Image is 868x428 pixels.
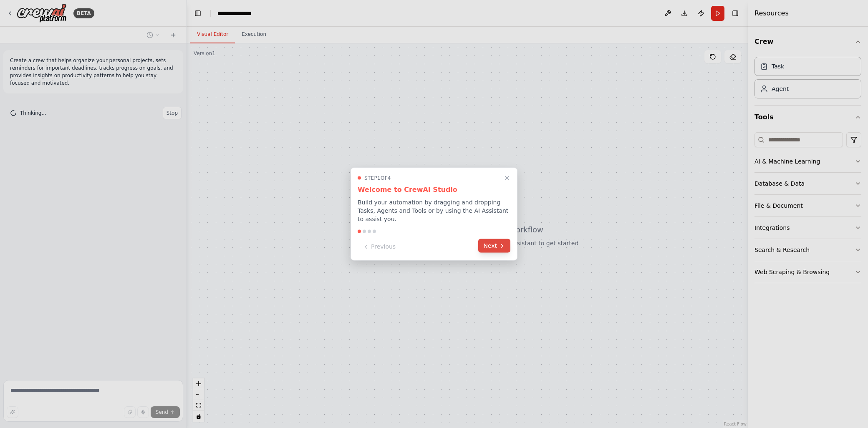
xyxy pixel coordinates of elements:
button: Close walkthrough [502,173,512,183]
button: Previous [358,240,401,254]
p: Build your automation by dragging and dropping Tasks, Agents and Tools or by using the AI Assista... [358,198,510,223]
h3: Welcome to CrewAI Studio [358,185,510,195]
button: Hide left sidebar [192,8,204,19]
span: Step 1 of 4 [364,175,391,181]
button: Next [478,239,510,253]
